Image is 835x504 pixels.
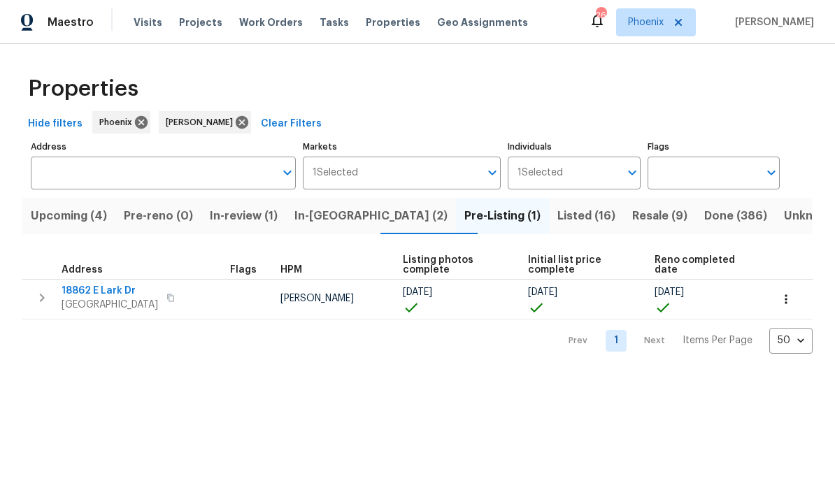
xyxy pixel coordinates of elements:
[210,206,278,226] span: In-review (1)
[92,111,150,134] div: Phoenix
[403,255,504,275] span: Listing photos complete
[729,15,814,29] span: [PERSON_NAME]
[683,333,752,347] p: Items Per Page
[179,15,222,29] span: Projects
[230,265,257,275] span: Flags
[437,15,528,29] span: Geo Assignments
[464,206,541,226] span: Pre-Listing (1)
[518,167,563,179] span: 1 Selected
[22,111,88,137] button: Hide filters
[99,115,138,129] span: Phoenix
[403,287,432,297] span: [DATE]
[62,298,158,312] span: [GEOGRAPHIC_DATA]
[528,287,557,297] span: [DATE]
[280,265,302,275] span: HPM
[255,111,327,137] button: Clear Filters
[159,111,251,134] div: [PERSON_NAME]
[28,82,138,96] span: Properties
[366,15,420,29] span: Properties
[769,322,813,359] div: 50
[596,8,606,22] div: 26
[278,163,297,182] button: Open
[134,15,162,29] span: Visits
[124,206,193,226] span: Pre-reno (0)
[622,163,642,182] button: Open
[508,143,640,151] label: Individuals
[31,206,107,226] span: Upcoming (4)
[303,143,501,151] label: Markets
[648,143,780,151] label: Flags
[62,284,158,298] span: 18862 E Lark Dr
[48,15,94,29] span: Maestro
[28,115,83,133] span: Hide filters
[655,255,747,275] span: Reno completed date
[280,294,354,303] span: [PERSON_NAME]
[704,206,767,226] span: Done (386)
[555,328,813,354] nav: Pagination Navigation
[528,255,631,275] span: Initial list price complete
[62,265,103,275] span: Address
[320,17,349,27] span: Tasks
[294,206,448,226] span: In-[GEOGRAPHIC_DATA] (2)
[632,206,687,226] span: Resale (9)
[557,206,615,226] span: Listed (16)
[166,115,238,129] span: [PERSON_NAME]
[655,287,684,297] span: [DATE]
[762,163,781,182] button: Open
[628,15,664,29] span: Phoenix
[313,167,358,179] span: 1 Selected
[483,163,502,182] button: Open
[239,15,303,29] span: Work Orders
[261,115,322,133] span: Clear Filters
[606,330,627,352] a: Goto page 1
[31,143,296,151] label: Address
